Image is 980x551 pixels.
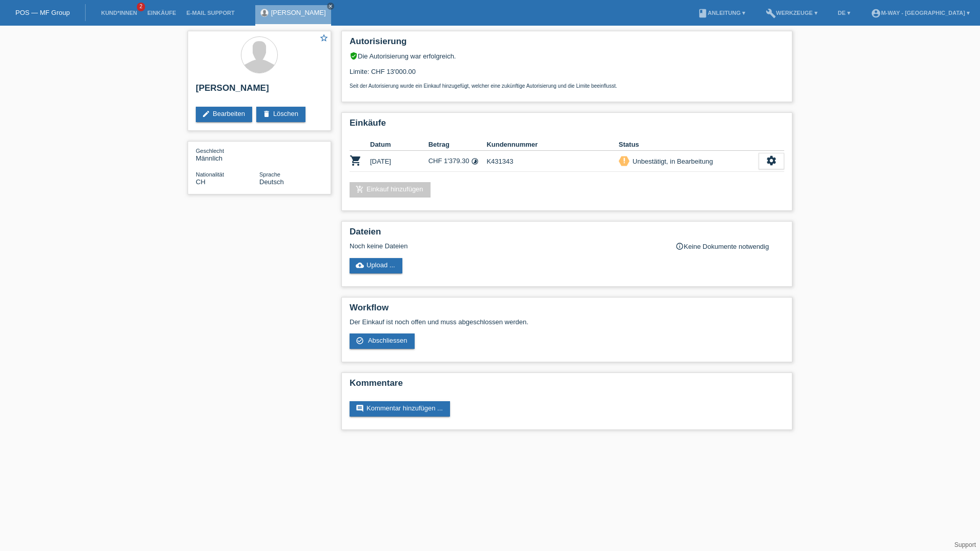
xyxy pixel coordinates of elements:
span: Deutsch [259,178,284,186]
div: Limite: CHF 13'000.00 [350,60,784,89]
td: [DATE] [370,151,428,172]
span: 2 [137,3,145,11]
a: DE ▾ [833,10,855,16]
i: book [698,8,708,18]
i: build [766,8,776,18]
span: Schweiz [196,178,206,186]
a: commentKommentar hinzufügen ... [350,401,450,417]
td: CHF 1'379.30 [428,151,487,172]
span: Sprache [259,171,280,178]
i: Fixe Raten (12 Raten) [471,158,479,165]
i: verified_user [350,52,358,60]
span: Abschliessen [368,337,407,344]
i: add_shopping_cart [356,185,364,193]
h2: Dateien [350,227,784,242]
div: Noch keine Dateien [350,242,663,250]
th: Kundennummer [486,139,619,151]
i: info_outline [676,242,684,250]
h2: Einkäufe [350,118,784,133]
td: K431343 [486,151,619,172]
a: account_circlem-way - [GEOGRAPHIC_DATA] ▾ [866,10,975,16]
a: deleteLöschen [256,107,305,122]
i: settings [766,155,777,166]
a: editBearbeiten [196,107,252,122]
h2: [PERSON_NAME] [196,83,323,99]
i: account_circle [871,8,881,18]
h2: Workflow [350,303,784,318]
span: Nationalität [196,171,224,178]
i: check_circle_outline [356,337,364,345]
a: Kund*innen [96,10,142,16]
i: close [328,4,333,9]
h2: Kommentare [350,378,784,393]
a: bookAnleitung ▾ [692,10,750,16]
i: priority_high [621,157,628,164]
a: POS — MF Group [15,9,70,16]
h2: Autorisierung [350,36,784,52]
div: Keine Dokumente notwendig [676,242,784,250]
a: check_circle_outline Abschliessen [350,333,415,349]
a: buildWerkzeuge ▾ [761,10,823,16]
a: Einkäufe [142,10,181,16]
a: Support [954,541,976,548]
a: star_border [319,33,329,44]
p: Seit der Autorisierung wurde ein Einkauf hinzugefügt, welcher eine zukünftige Autorisierung und d... [350,83,784,89]
p: Der Einkauf ist noch offen und muss abgeschlossen werden. [350,318,784,326]
a: close [327,3,334,10]
a: cloud_uploadUpload ... [350,258,402,273]
th: Betrag [428,139,487,151]
div: Unbestätigt, in Bearbeitung [629,156,713,167]
div: Die Autorisierung war erfolgreich. [350,52,784,60]
i: cloud_upload [356,261,364,269]
span: Geschlecht [196,148,224,154]
i: comment [356,404,364,412]
div: Männlich [196,147,259,162]
a: E-Mail Support [181,10,240,16]
th: Status [619,139,759,151]
i: delete [262,110,271,118]
th: Datum [370,139,428,151]
a: [PERSON_NAME] [271,9,326,16]
a: add_shopping_cartEinkauf hinzufügen [350,182,431,198]
i: star_border [319,33,329,43]
i: edit [202,110,210,118]
i: POSP00027591 [350,154,362,167]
